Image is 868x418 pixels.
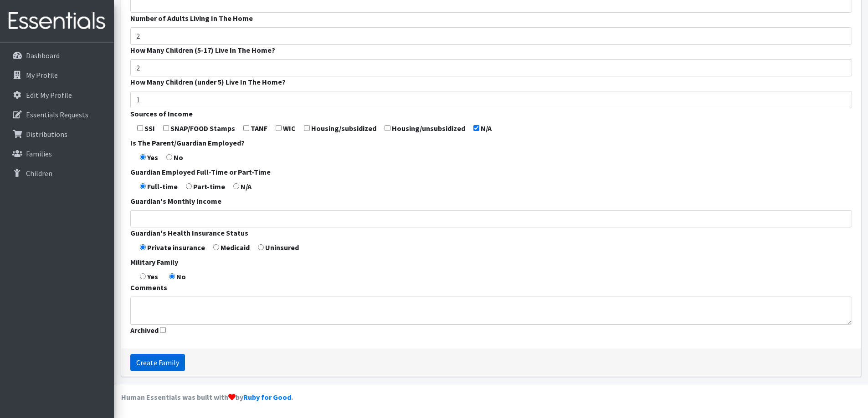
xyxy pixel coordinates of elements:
label: N/A [241,181,252,192]
label: Full-time [147,181,178,192]
label: Uninsured [265,242,299,253]
label: SSI [144,123,155,134]
label: Medicaid [221,242,250,253]
p: Edit My Profile [26,91,72,100]
p: My Profile [26,71,58,80]
strong: No [176,272,186,281]
p: Dashboard [26,51,60,60]
label: No [174,152,183,163]
img: HumanEssentials [4,6,110,36]
label: Archived [130,325,159,336]
label: WIC [283,123,296,134]
a: Families [4,145,110,163]
p: Children [26,169,52,178]
label: Part-time [193,181,225,192]
strong: Human Essentials was built with by . [121,393,293,402]
label: Military Family [130,257,178,267]
label: How Many Children (under 5) Live In The Home? [130,76,286,87]
label: Guardian Employed Full-Time or Part-Time [130,166,271,177]
a: Edit My Profile [4,86,110,104]
label: Sources of Income [130,108,193,119]
label: Comments [130,282,167,293]
label: SNAP/FOOD Stamps [170,123,235,134]
a: Ruby for Good [243,393,291,402]
a: Children [4,164,110,182]
a: My Profile [4,66,110,84]
a: Dashboard [4,46,110,65]
label: Guardian's Monthly Income [130,196,221,206]
label: TANF [251,123,267,134]
label: Private insurance [147,242,205,253]
input: Create Family [130,354,185,371]
p: Families [26,149,52,158]
label: Housing/unsubsidized [392,123,465,134]
p: Essentials Requests [26,110,88,119]
label: N/A [481,123,492,134]
label: Housing/subsidized [311,123,376,134]
label: Is The Parent/Guardian Employed? [130,137,245,148]
p: Distributions [26,130,67,139]
label: How Many Children (5-17) Live In The Home? [130,45,275,55]
label: Guardian's Health Insurance Status [130,227,248,238]
label: Yes [147,152,158,163]
label: Number of Adults Living In The Home [130,13,253,24]
a: Essentials Requests [4,106,110,124]
strong: Yes [147,272,158,281]
a: Distributions [4,125,110,143]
